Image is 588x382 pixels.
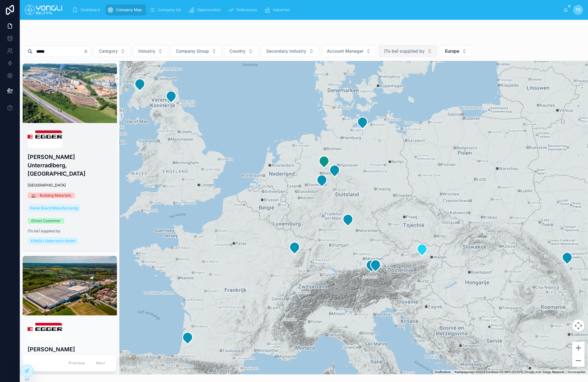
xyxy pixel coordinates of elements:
[261,45,319,57] button: Select Button
[121,366,141,374] a: Dit gebied openen in Google Maps (er wordt een nieuw venster geopend)
[81,7,100,12] span: Dashboard
[28,130,62,148] img: download-7.png
[171,45,222,57] button: Select Button
[158,7,181,12] span: Company list
[28,323,62,340] img: download-7.png
[147,4,185,15] a: Company list
[262,4,294,15] a: Industries
[327,48,363,54] span: Account Manager
[572,354,585,367] button: Uitzoomen
[28,229,112,234] span: (To be) supplied by
[23,64,117,123] div: image.png
[224,45,258,57] button: Select Button
[445,48,459,54] span: Europe
[379,45,437,57] button: Select Button
[226,4,261,15] a: References
[237,7,257,12] span: References
[28,204,81,212] a: Panel Board Manufacturing
[138,48,155,54] span: Industry
[384,48,425,54] span: (To be) supplied by
[116,7,142,12] span: Company Map
[83,49,91,54] button: Clear
[133,45,168,57] button: Select Button
[31,193,71,198] div: 🏭 - Building Materials
[31,218,60,224] div: Direct Customer
[197,7,220,12] span: Opportunities
[70,4,104,15] a: Dashboard
[322,45,376,57] button: Select Button
[455,370,564,374] span: Kaartgegevens ©2025 GeoBasis-DE/BKG (©2009), Google, Inst. Geogr. Nacional
[176,48,209,54] span: Company Group
[572,319,585,332] button: Bedieningsopties voor de kaartweergave
[576,7,581,12] span: TB
[28,345,112,370] h4: [PERSON_NAME] Rambersvillers, [GEOGRAPHIC_DATA]
[25,5,62,15] img: App logo
[23,256,117,315] div: image.png
[23,64,117,251] a: download-7.png[PERSON_NAME] Unterradlberg, [GEOGRAPHIC_DATA][GEOGRAPHIC_DATA]🏭 - Building Materia...
[30,206,78,211] span: Panel Board Manufacturing
[186,4,225,15] a: Opportunities
[28,237,78,245] a: YONGLI Osterreich GmbH
[229,48,246,54] span: Country
[30,239,76,244] span: YONGLI Osterreich GmbH
[67,3,563,17] div: scrollable content
[273,7,290,12] span: Industries
[266,48,306,54] span: Secondary Industry
[572,342,585,354] button: Inzoomen
[568,370,586,374] a: Voorwaarden (wordt geopend in een nieuw tabblad)
[28,183,66,188] span: [GEOGRAPHIC_DATA]
[435,370,451,374] button: Sneltoetsen
[440,45,472,57] button: Select Button
[28,153,112,178] h4: [PERSON_NAME] Unterradlberg, [GEOGRAPHIC_DATA]
[121,366,141,374] img: Google
[94,45,131,57] button: Select Button
[105,4,146,15] a: Company Map
[99,48,118,54] span: Category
